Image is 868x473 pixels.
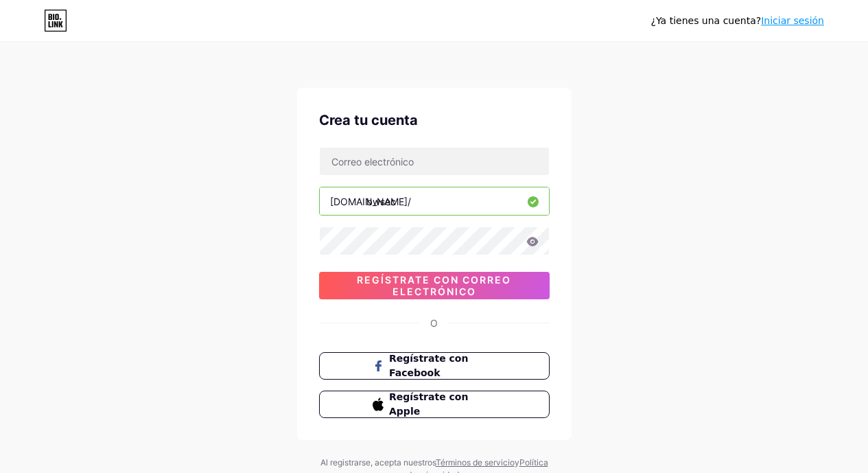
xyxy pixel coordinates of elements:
[319,112,418,128] font: Crea tu cuenta
[320,187,549,215] input: nombre de usuario
[389,353,468,378] font: Regístrate con Facebook
[436,457,515,468] a: Términos de servicio
[651,15,762,26] font: ¿Ya tienes una cuenta?
[389,391,468,417] font: Regístrate con Apple
[319,352,550,380] button: Regístrate con Facebook
[515,457,519,468] font: y
[320,148,549,175] input: Correo electrónico
[320,457,436,468] font: Al registrarse, acepta nuestros
[430,317,438,329] font: O
[357,274,511,297] font: Regístrate con correo electrónico
[319,272,550,299] button: Regístrate con correo electrónico
[761,15,824,26] a: Iniciar sesión
[319,391,550,418] button: Regístrate con Apple
[330,196,411,207] font: [DOMAIN_NAME]/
